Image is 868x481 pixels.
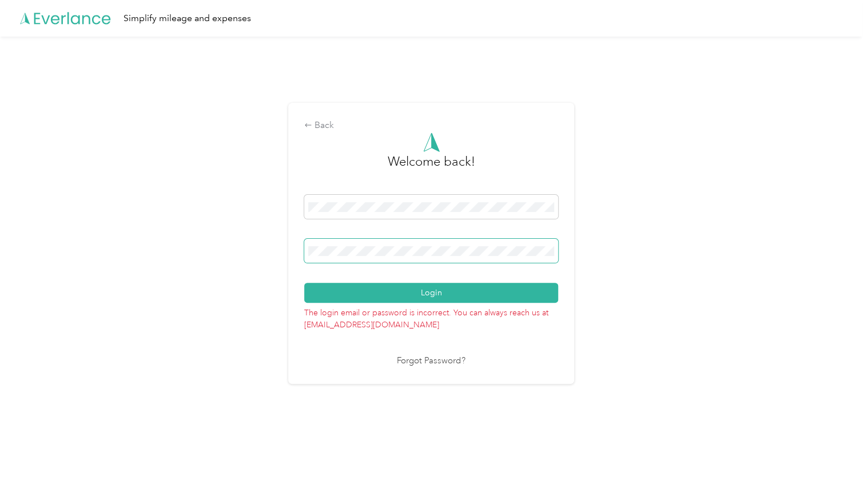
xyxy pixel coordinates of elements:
h3: greeting [388,152,475,183]
a: Forgot Password? [397,355,465,368]
div: Simplify mileage and expenses [124,11,251,26]
div: Back [304,119,558,133]
button: Login [304,283,558,303]
p: The login email or password is incorrect. You can always reach us at [EMAIL_ADDRESS][DOMAIN_NAME] [304,303,558,331]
